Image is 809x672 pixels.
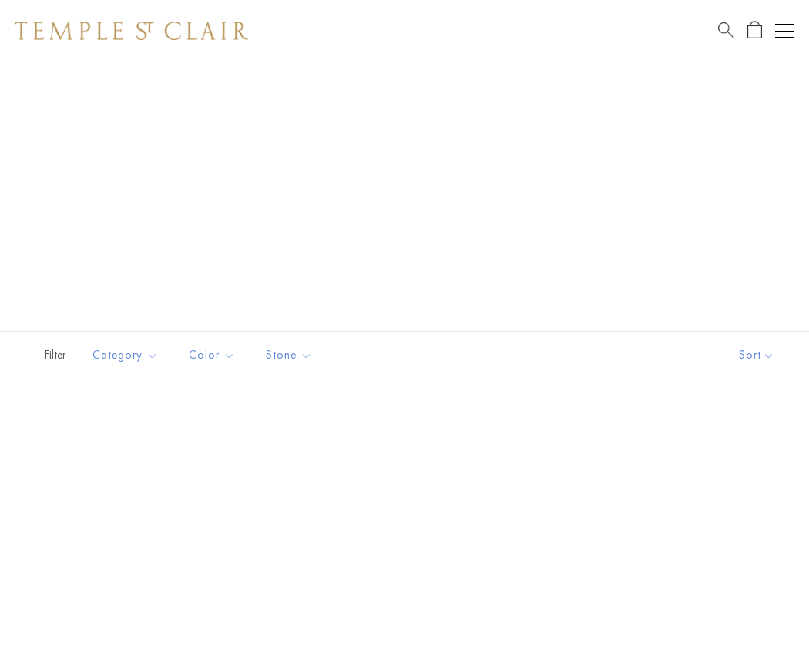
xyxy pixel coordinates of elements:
a: Search [718,21,734,40]
a: Open Shopping Bag [747,21,762,40]
button: Stone [254,338,324,373]
span: Stone [258,346,324,365]
button: Color [177,338,247,373]
span: Category [85,346,170,365]
button: Show sort by [704,332,809,379]
button: Category [81,338,170,373]
img: Temple St. Clair [15,22,248,40]
span: Color [181,346,247,365]
button: Open navigation [775,22,794,40]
